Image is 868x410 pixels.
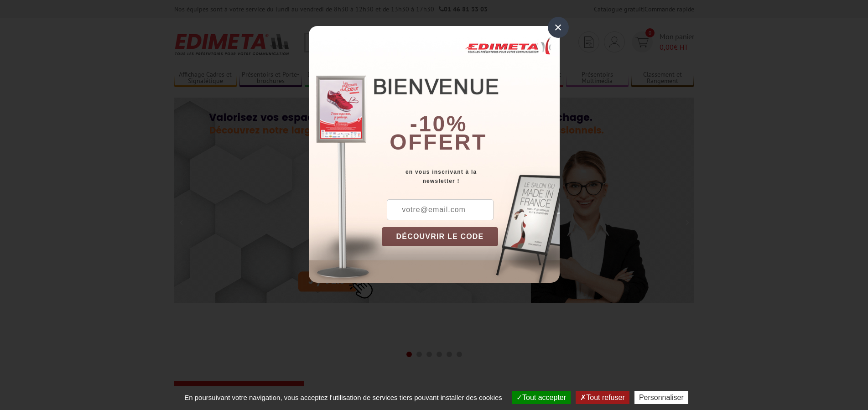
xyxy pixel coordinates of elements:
button: Personnaliser (fenêtre modale) [634,391,688,404]
input: votre@email.com [387,199,494,220]
b: -10% [410,112,468,136]
button: DÉCOUVRIR LE CODE [382,227,499,246]
button: Tout refuser [576,391,629,404]
div: × [548,17,569,38]
span: En poursuivant votre navigation, vous acceptez l'utilisation de services tiers pouvant installer ... [180,394,507,401]
div: en vous inscrivant à la newsletter ! [382,167,560,186]
button: Tout accepter [512,391,571,404]
font: offert [390,130,487,154]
